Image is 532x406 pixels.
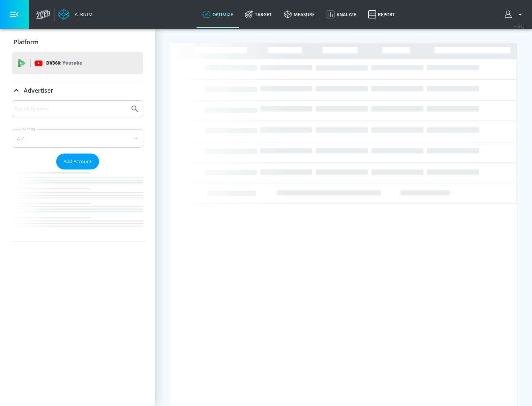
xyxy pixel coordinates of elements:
[278,1,321,28] a: measure
[21,127,37,131] label: Sort By
[12,80,143,101] div: Advertiser
[46,59,82,67] p: DV360:
[12,169,143,241] nav: list of Advertiser
[239,1,278,28] a: Target
[12,52,143,74] div: DV360: Youtube
[14,38,38,46] p: Platform
[15,104,127,114] input: Search by name
[56,154,99,169] button: Add Account
[12,129,143,148] div: A-Z
[12,32,143,52] div: Platform
[321,1,362,28] a: Analyze
[197,1,239,28] a: optimize
[72,11,93,18] div: Atrium
[64,157,92,166] span: Add Account
[62,59,82,67] p: Youtube
[24,86,53,94] p: Advertiser
[362,1,401,28] a: Report
[514,24,525,28] span: v 4.24.0
[58,9,93,20] a: Atrium
[12,100,143,241] div: Advertiser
